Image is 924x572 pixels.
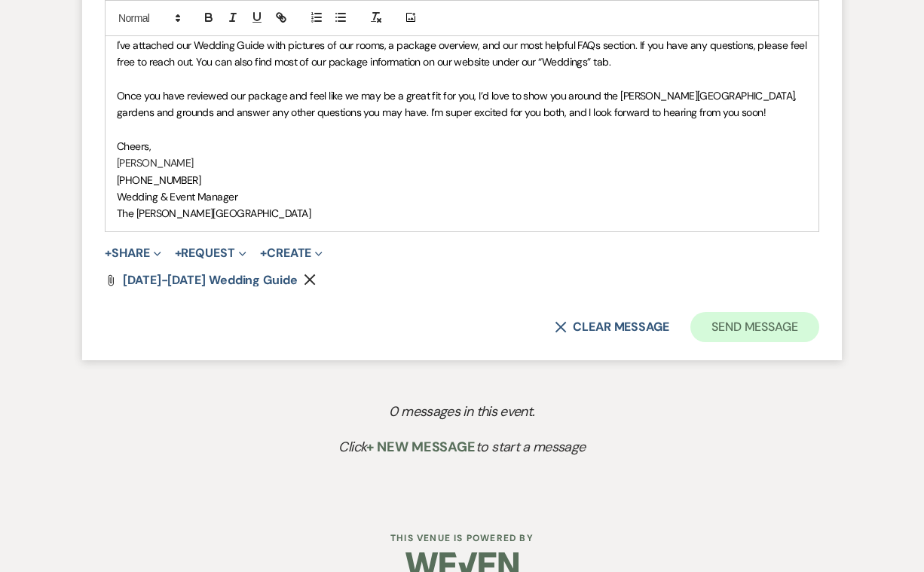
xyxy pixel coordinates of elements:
span: Wedding & Event Manager [117,190,237,203]
button: Clear message [555,321,669,333]
span: + [175,247,182,259]
button: Request [175,247,246,259]
span: Once you have reviewed our package and feel like we may be a great fit for you, I’d love to show ... [117,89,799,119]
button: Create [260,247,323,259]
p: 0 messages in this event. [112,401,811,423]
span: [DATE]-[DATE] Wedding Guide [123,272,298,288]
span: [PHONE_NUMBER] [117,173,200,187]
a: [DATE]-[DATE] Wedding Guide [123,274,298,286]
span: The [PERSON_NAME][GEOGRAPHIC_DATA] [117,206,311,220]
button: Send Message [690,312,819,342]
span: I've attached our Wedding Guide with pictures of our rooms, a package overview, and our most help... [117,38,809,69]
span: Cheers, [117,139,151,153]
p: Click to start a message [112,436,811,458]
span: + New Message [366,438,476,456]
span: + [105,247,112,259]
p: [PERSON_NAME] [117,154,807,171]
span: + [260,247,267,259]
button: Share [105,247,161,259]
